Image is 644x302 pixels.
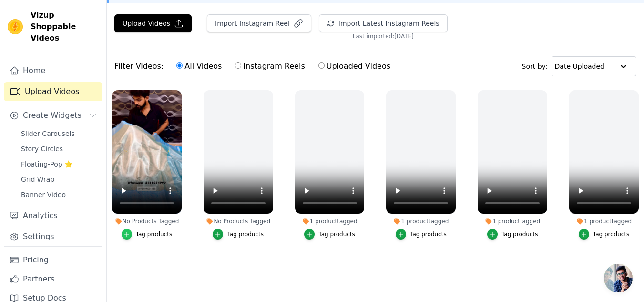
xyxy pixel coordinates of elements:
a: Banner Video [15,188,102,201]
span: Create Widgets [23,110,82,121]
div: 1 product tagged [295,218,365,225]
a: Home [4,61,102,80]
a: Settings [4,227,102,246]
button: Tag products [487,229,538,240]
div: No Products Tagged [112,218,182,225]
label: Uploaded Videos [318,60,391,73]
a: Slider Carousels [15,127,102,140]
span: Slider Carousels [21,129,75,138]
button: Tag products [304,229,355,240]
span: Grid Wrap [21,175,54,184]
button: Tag products [396,229,447,240]
a: Story Circles [15,142,102,156]
a: Grid Wrap [15,173,102,186]
div: Tag products [410,230,447,238]
a: Analytics [4,206,102,225]
button: Create Widgets [4,106,102,125]
input: Uploaded Videos [318,62,325,69]
span: Banner Video [21,190,66,199]
label: Instagram Reels [235,60,305,73]
button: Import Latest Instagram Reels [319,14,448,32]
div: Tag products [318,230,355,238]
div: No Products Tagged [204,218,273,225]
span: Floating-Pop ⭐ [21,159,72,169]
a: Open chat [604,264,633,292]
a: Floating-Pop ⭐ [15,157,102,171]
input: Instagram Reels [235,62,241,69]
button: Tag products [122,229,173,240]
a: Pricing [4,250,102,270]
div: 1 product tagged [386,218,456,225]
div: Filter Videos: [114,55,396,77]
div: Sort by: [522,56,637,76]
input: All Videos [176,62,183,69]
div: 1 product tagged [569,218,639,225]
div: 1 product tagged [478,218,547,225]
button: Import Instagram Reel [207,14,311,32]
button: Tag products [213,229,264,240]
button: Upload Videos [114,14,192,32]
span: Vizup Shoppable Videos [31,10,99,44]
span: Story Circles [21,144,63,154]
div: Tag products [227,230,264,238]
a: Upload Videos [4,82,102,101]
div: Tag products [501,230,538,238]
span: Last imported: [DATE] [353,32,414,40]
div: Tag products [136,230,173,238]
label: All Videos [176,60,222,73]
button: Tag products [579,229,630,240]
img: Vizup [8,19,23,34]
a: Partners [4,270,102,289]
div: Tag products [593,230,630,238]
